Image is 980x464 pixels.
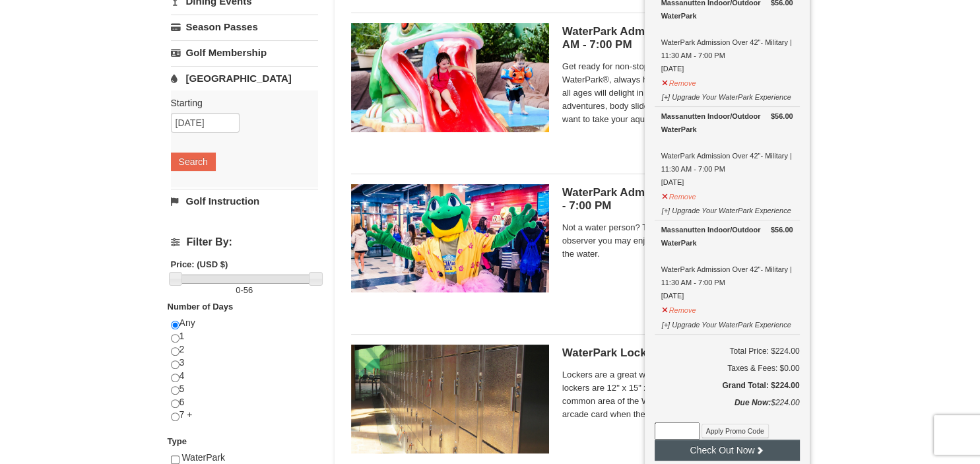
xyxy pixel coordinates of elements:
[171,284,318,297] label: -
[351,345,549,453] img: 6619917-1005-d92ad057.png
[655,396,800,422] div: $224.00
[562,368,793,421] span: Lockers are a great way to keep your valuables safe. The lockers are 12" x 15" x 18" in size and ...
[171,66,318,90] a: [GEOGRAPHIC_DATA]
[168,436,187,446] strong: Type
[171,40,318,65] a: Golf Membership
[171,152,216,171] button: Search
[661,110,793,189] div: WaterPark Admission Over 42"- Military | 11:30 AM - 7:00 PM [DATE]
[735,398,771,407] strong: Due Now:
[655,345,800,358] h6: Total Price: $224.00
[562,60,793,126] span: Get ready for non-stop thrills at the Massanutten WaterPark®, always heated to 84° Fahrenheit. Ch...
[661,223,793,302] div: WaterPark Admission Over 42"- Military | 11:30 AM - 7:00 PM [DATE]
[562,25,793,51] h5: WaterPark Admission - Under 42" | 11:30 AM - 7:00 PM
[181,452,225,463] span: WaterPark
[351,184,549,292] img: 6619917-1587-675fdf84.jpg
[171,96,308,110] label: Starting
[244,285,253,295] span: 56
[661,300,697,317] button: Remove
[661,87,792,104] button: [+] Upgrade Your WaterPark Experience
[168,302,234,312] strong: Number of Days
[702,424,769,438] button: Apply Promo Code
[661,315,792,331] button: [+] Upgrade Your WaterPark Experience
[171,15,318,39] a: Season Passes
[655,440,800,461] button: Check Out Now
[236,285,240,295] span: 0
[655,362,800,375] div: Taxes & Fees: $0.00
[661,110,793,136] div: Massanutten Indoor/Outdoor WaterPark
[351,23,549,131] img: 6619917-1570-0b90b492.jpg
[562,186,793,213] h5: WaterPark Admission- Observer | 11:30 AM - 7:00 PM
[562,347,793,360] h5: WaterPark Locker Rental
[661,201,792,217] button: [+] Upgrade Your WaterPark Experience
[171,317,318,435] div: Any 1 2 3 4 5 6 7 +
[171,259,228,269] strong: Price: (USD $)
[661,73,697,90] button: Remove
[562,221,793,261] span: Not a water person? Then this ticket is just for you. As an observer you may enjoy the WaterPark ...
[771,110,793,123] strong: $56.00
[771,223,793,236] strong: $56.00
[661,223,793,249] div: Massanutten Indoor/Outdoor WaterPark
[171,189,318,213] a: Golf Instruction
[661,187,697,203] button: Remove
[655,379,800,392] h5: Grand Total: $224.00
[171,236,318,248] h4: Filter By:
